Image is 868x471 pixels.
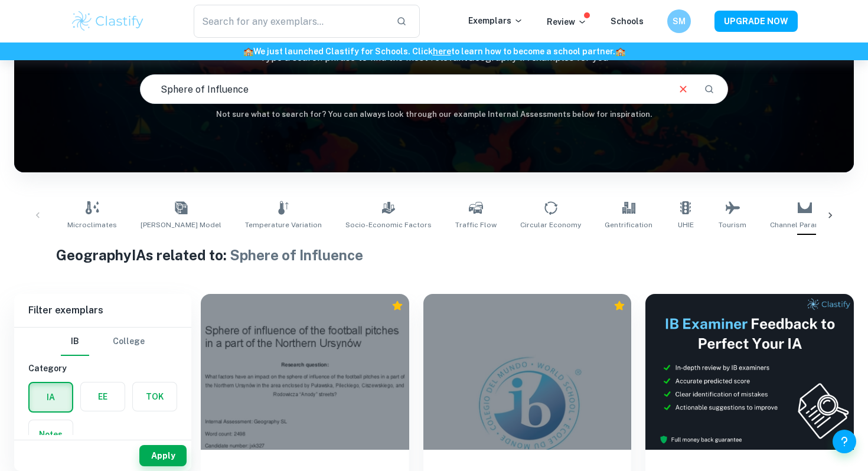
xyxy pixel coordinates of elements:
span: Traffic Flow [455,220,497,230]
button: Apply [139,445,187,466]
h6: Filter exemplars [14,294,191,327]
a: Schools [611,17,644,26]
div: Filter type choice [61,328,145,356]
span: Channel Parameters [770,220,840,230]
p: Review [547,15,587,28]
button: IB [61,328,89,356]
span: 🏫 [615,47,625,56]
h1: Geography IAs related to: [56,244,812,266]
span: [PERSON_NAME] Model [141,220,221,230]
p: Exemplars [468,14,523,27]
img: Clastify logo [70,9,145,33]
h6: Not sure what to search for? You can always look through our example Internal Assessments below f... [14,109,854,120]
img: Thumbnail [645,294,854,450]
button: College [113,328,145,356]
div: Premium [614,300,625,312]
button: SM [667,9,691,33]
h6: Category [28,362,177,375]
button: IA [30,383,72,411]
h6: SM [673,15,686,28]
span: Microclimates [67,220,117,230]
input: E.g. pattern of land use, landscapes, urban sprawl... [141,73,667,106]
span: 🏫 [243,47,253,56]
span: UHIE [678,220,694,230]
h6: We just launched Clastify for Schools. Click to learn how to become a school partner. [2,45,866,58]
input: Search for any exemplars... [194,5,387,38]
button: EE [81,382,125,411]
button: TOK [133,382,177,411]
span: Socio-Economic Factors [345,220,432,230]
button: Clear [672,78,694,100]
span: Sphere of Influence [230,247,363,263]
span: Circular Economy [520,220,581,230]
button: Search [699,79,719,99]
a: here [433,47,451,56]
span: Gentrification [605,220,652,230]
span: Temperature Variation [245,220,322,230]
div: Premium [391,300,403,312]
span: Tourism [719,220,746,230]
button: UPGRADE NOW [714,11,798,32]
button: Help and Feedback [833,430,856,453]
button: Notes [29,420,73,449]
